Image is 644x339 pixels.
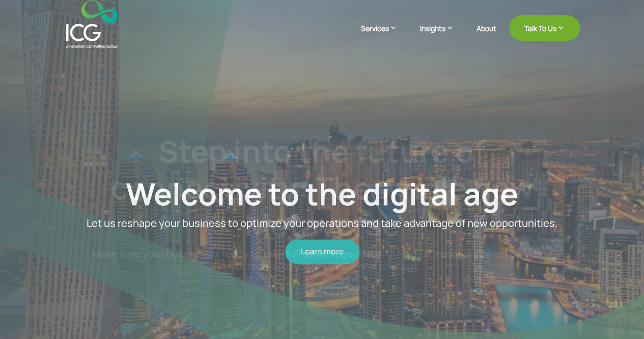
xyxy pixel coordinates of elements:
iframe: Chat Widget [593,290,644,339]
span: Let us reshape your business to optimize your operations and take advantage of new opportunities. [87,216,557,230]
a: About [477,24,496,48]
a: Services [361,23,407,48]
a: Talk To Us [509,15,580,41]
a: Welcome to the digital age [126,173,518,215]
a: Learn more [285,240,359,264]
a: Insights [420,23,464,48]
